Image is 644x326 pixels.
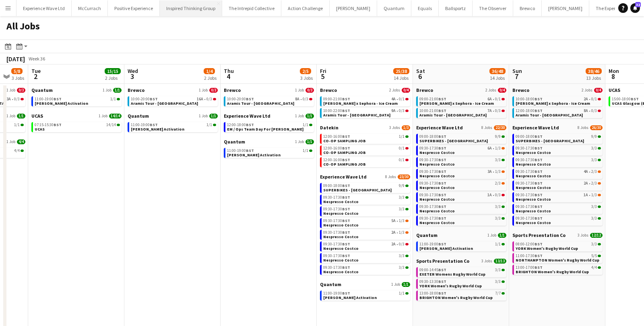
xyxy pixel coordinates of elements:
[246,96,254,102] span: BST
[54,122,62,127] span: BST
[591,193,597,197] span: 1/3
[419,205,446,209] span: 09:30-17:30
[591,205,597,209] span: 3/3
[438,204,446,209] span: BST
[419,162,455,167] span: Nespresso Costco
[323,211,359,216] span: Nespresso Costco
[377,0,411,16] button: Quantum
[512,125,603,131] a: Experience Wave Ltd8 Jobs26/30
[438,192,446,197] span: BST
[17,0,72,16] button: Experience Wave Ltd
[535,216,543,221] span: BST
[495,109,501,113] span: 0/3
[416,125,506,131] a: Experience Wave Ltd8 Jobs22/30
[419,109,446,113] span: 10:00-21:00
[631,96,639,102] span: BST
[31,113,122,119] a: UCAS1 Job14/14
[246,148,254,153] span: BST
[438,181,446,186] span: BST
[402,88,410,93] span: 0/4
[419,170,505,174] div: •
[109,114,122,118] span: 14/14
[224,113,270,119] span: Experience Wave Ltd
[578,125,588,130] span: 8 Jobs
[419,193,505,197] div: •
[516,185,551,190] span: Nespresso Costco
[14,149,20,153] span: 4/4
[591,170,597,174] span: 2/3
[516,197,551,202] span: Nespresso Costco
[516,193,543,197] span: 09:30-17:30
[516,145,601,155] a: 09:30-17:30BST3/3Nespresso Costco
[323,207,350,211] span: 09:30-17:30
[31,113,43,119] span: UCAS
[399,135,405,139] span: 1/1
[516,112,583,118] span: Aramis Tour - Manchester
[419,146,505,150] div: •
[584,181,588,185] span: 2A
[399,184,405,188] span: 9/9
[35,127,45,132] span: UCAS
[419,157,505,166] a: 09:30-17:30BST3/3Nespresso Costco
[150,96,158,102] span: BST
[419,109,505,113] div: •
[320,174,410,281] div: Experience Wave Ltd8 Jobs23/3009:00-18:00BST9/9SUPERBIKES - [GEOGRAPHIC_DATA]09:30-17:30BST3/3Nes...
[584,109,588,113] span: 8A
[17,88,25,93] span: 0/3
[31,87,53,93] span: Quantum
[535,204,543,209] span: BST
[131,97,158,101] span: 10:00-20:00
[6,88,15,93] span: 1 Job
[323,97,350,101] span: 09:00-21:00
[295,139,304,144] span: 1 Job
[342,183,350,188] span: BST
[419,101,494,106] span: Estée Lauder x Sephora - Ice Cream
[438,145,446,151] span: BST
[591,97,597,101] span: 0/1
[411,0,439,16] button: Equals
[609,87,620,93] span: UCAS
[224,113,314,119] a: Experience Wave Ltd1 Job1/1
[330,0,377,16] button: [PERSON_NAME]
[72,0,108,16] button: McCurrach
[323,199,359,204] span: Nespresso Costco
[419,146,446,150] span: 09:30-17:30
[591,158,597,162] span: 3/3
[516,204,601,213] a: 09:30-17:30BST3/3Nespresso Costco
[495,135,501,139] span: 9/9
[323,138,366,143] span: CO-OP SAMPLING JOB
[103,88,111,93] span: 1 Job
[323,187,392,193] span: SUPERBIKES - Donington Park
[516,205,543,209] span: 09:30-17:30
[495,146,501,150] span: 1/3
[323,146,350,150] span: 12:00-16:00
[416,125,463,131] span: Experience Wave Ltd
[14,123,20,127] span: 1/1
[516,109,543,113] span: 12:00-18:00
[320,125,410,131] a: Datekin3 Jobs1/3
[323,158,350,162] span: 12:00-16:00
[128,113,149,119] span: Quantum
[419,170,446,174] span: 09:30-17:30
[419,208,455,214] span: Nespresso Costco
[473,0,513,16] button: The Observer
[516,181,601,190] a: 09:30-17:30BST2A•2/3Nespresso Costco
[35,96,120,106] a: 11:00-19:00BST1/1[PERSON_NAME] Activation
[516,108,601,117] a: 12:00-18:00BST8A•0/3Aramis Tour - [GEOGRAPHIC_DATA]
[419,181,446,185] span: 09:30-17:30
[323,97,409,101] div: •
[481,125,492,130] span: 8 Jobs
[612,97,639,101] span: 15:00-18:00
[487,97,492,101] span: 6A
[419,112,487,118] span: Aramis Tour - Manchester
[227,122,312,131] a: 12:00-18:00BST1/1EM / Ops Team Day For [PERSON_NAME]
[594,88,603,93] span: 0/4
[323,112,390,118] span: Aramis Tour - Manchester
[323,206,409,216] a: 09:30-17:30BST3/3Nespresso Costco
[516,162,551,167] span: Nespresso Costco
[535,169,543,174] span: BST
[487,109,492,113] span: 7A
[224,87,241,93] span: Brewco
[419,193,446,197] span: 09:30-17:30
[512,125,559,131] span: Experience Wave Ltd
